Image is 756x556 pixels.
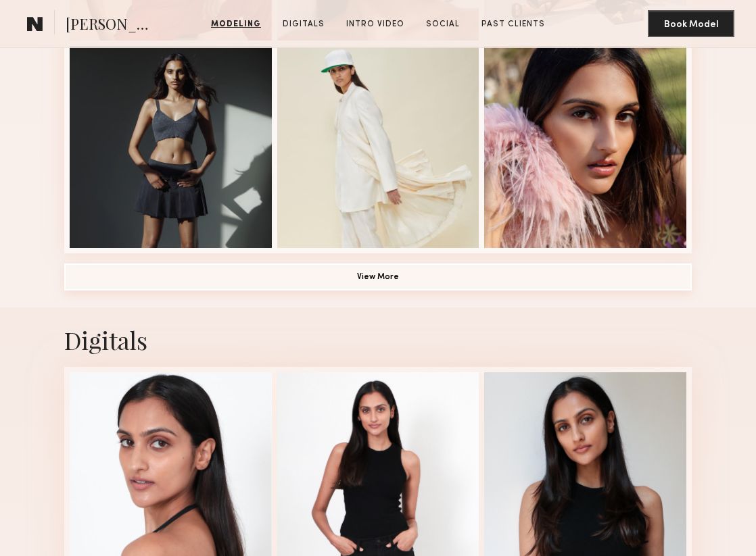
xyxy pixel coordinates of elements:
span: [PERSON_NAME] [66,14,160,37]
button: Book Model [648,10,734,37]
div: Digitals [64,324,692,356]
a: Modeling [206,18,266,30]
a: Past Clients [476,18,550,30]
button: View More [64,263,692,290]
a: Digitals [277,18,330,30]
a: Social [421,18,465,30]
a: Book Model [648,18,734,29]
a: Intro Video [341,18,410,30]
